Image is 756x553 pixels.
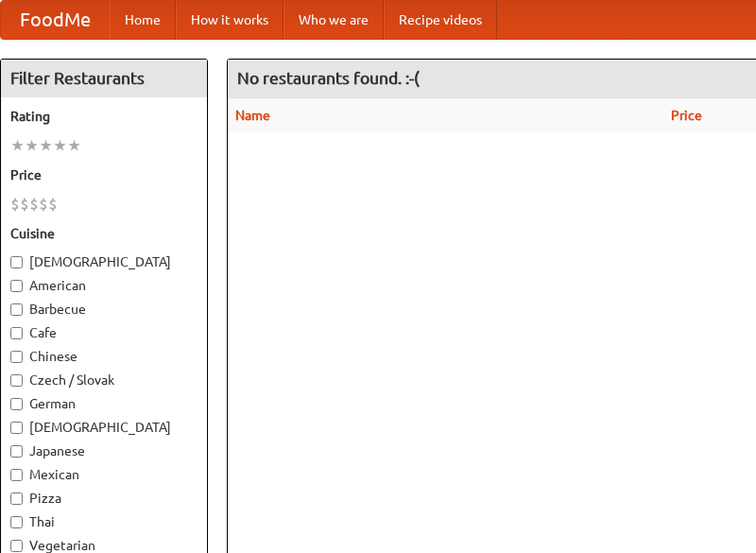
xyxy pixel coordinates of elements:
label: Mexican [10,465,198,484]
input: Chinese [10,351,23,363]
a: Home [110,1,176,39]
input: Vegetarian [10,540,23,552]
input: Thai [10,516,23,528]
label: [DEMOGRAPHIC_DATA] [10,418,198,437]
li: ★ [39,135,53,156]
label: Barbecue [10,300,198,319]
label: Japanese [10,441,198,460]
a: Price [671,108,702,123]
a: FoodMe [1,1,110,39]
input: Mexican [10,469,23,481]
li: ★ [67,135,81,156]
label: [DEMOGRAPHIC_DATA] [10,252,198,271]
li: $ [29,194,39,215]
label: Czech / Slovak [10,371,198,389]
input: Pizza [10,493,23,505]
ng-pluralize: No restaurants found. :-( [237,69,420,87]
input: German [10,398,23,410]
label: American [10,276,198,295]
h5: Rating [10,107,198,126]
li: ★ [53,135,67,156]
input: [DEMOGRAPHIC_DATA] [10,256,23,268]
li: $ [39,194,48,215]
input: Japanese [10,445,23,458]
h5: Cuisine [10,224,198,243]
a: Name [235,108,270,123]
label: German [10,394,198,413]
input: Czech / Slovak [10,374,23,387]
a: Recipe videos [384,1,497,39]
li: $ [20,194,29,215]
li: ★ [25,135,39,156]
a: How it works [176,1,283,39]
input: Barbecue [10,303,23,316]
a: Who we are [283,1,384,39]
h5: Price [10,165,198,184]
label: Thai [10,512,198,531]
li: $ [10,194,20,215]
label: Chinese [10,347,198,366]
h4: Filter Restaurants [1,60,207,97]
label: Cafe [10,323,198,342]
li: $ [48,194,58,215]
label: Pizza [10,489,198,508]
input: American [10,280,23,292]
input: [DEMOGRAPHIC_DATA] [10,422,23,434]
input: Cafe [10,327,23,339]
li: ★ [10,135,25,156]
